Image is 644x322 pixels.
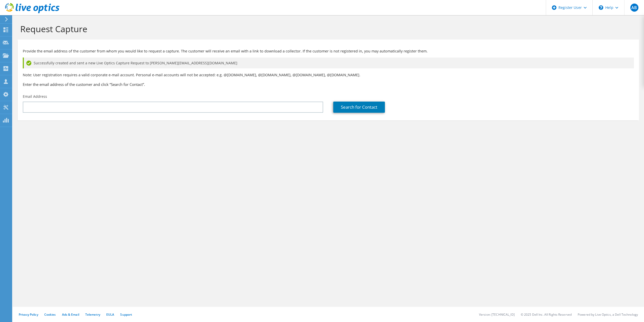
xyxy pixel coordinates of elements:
[578,312,638,317] li: Powered by Live Optics, a Dell Technology
[479,312,515,317] li: Version: [TECHNICAL_ID]
[23,72,634,78] p: Note: User registration requires a valid corporate e-mail account. Personal e-mail accounts will ...
[120,312,132,317] a: Support
[23,48,634,54] p: Provide the email address of the customer from whom you would like to request a capture. The cust...
[599,5,603,10] svg: \n
[85,312,100,317] a: Telemetry
[23,94,47,99] label: Email Address
[62,312,79,317] a: Ads & Email
[44,312,56,317] a: Cookies
[333,102,385,113] a: Search for Contact
[23,82,634,87] h3: Enter the email address of the customer and click “Search for Contact”.
[20,24,634,34] h1: Request Capture
[34,60,237,66] span: Successfully created and sent a new Live Optics Capture Request to [PERSON_NAME][EMAIL_ADDRESS][D...
[521,312,572,317] li: © 2025 Dell Inc. All Rights Reserved
[19,312,38,317] a: Privacy Policy
[630,4,638,12] span: AB
[106,312,114,317] a: EULA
